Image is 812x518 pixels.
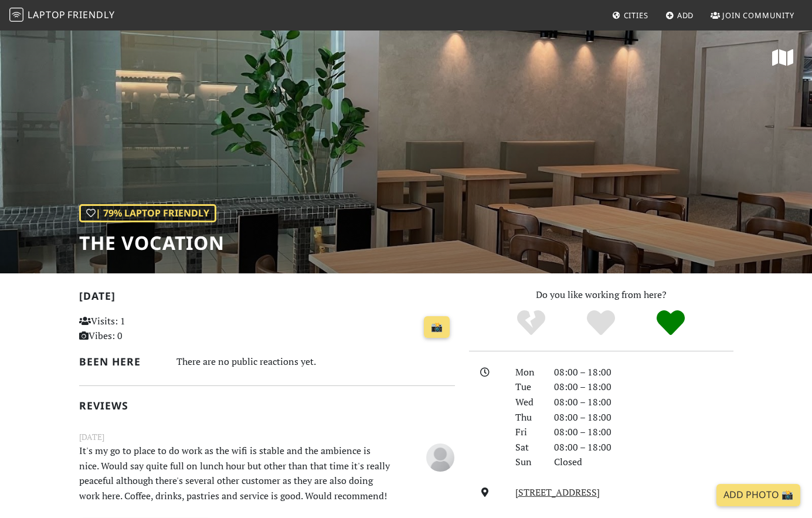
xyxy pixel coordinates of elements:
[706,5,799,26] a: Join Community
[547,395,740,410] div: 08:00 – 18:00
[79,204,216,223] div: | 79% Laptop Friendly
[607,5,653,26] a: Cities
[508,425,547,440] div: Fri
[547,425,740,440] div: 08:00 – 18:00
[497,309,566,338] div: No
[79,314,195,344] p: Visits: 1 Vibes: 0
[566,309,636,338] div: Yes
[67,8,114,21] span: Friendly
[508,455,547,470] div: Sun
[79,290,455,307] h2: [DATE]
[79,232,225,254] h1: The Vocation
[426,450,454,463] span: Anonymous
[624,10,648,21] span: Cities
[661,5,699,26] a: Add
[515,486,600,499] a: [STREET_ADDRESS]
[176,353,455,370] div: There are no public reactions yet.
[9,5,115,26] a: LaptopFriendly LaptopFriendly
[79,356,162,368] h2: Been here
[424,316,450,338] a: 📸
[426,443,454,472] img: blank-535327c66bd565773addf3077783bbfce4b00ec00e9fd257753287c682c7fa38.png
[677,10,694,21] span: Add
[79,399,455,412] h2: Reviews
[716,484,800,506] a: Add Photo 📸
[508,440,547,455] div: Sat
[547,365,740,380] div: 08:00 – 18:00
[72,431,462,443] small: [DATE]
[547,455,740,470] div: Closed
[547,440,740,455] div: 08:00 – 18:00
[547,380,740,395] div: 08:00 – 18:00
[547,410,740,425] div: 08:00 – 18:00
[508,410,547,425] div: Thu
[508,365,547,380] div: Mon
[636,309,705,338] div: Definitely!
[72,443,397,503] p: It's my go to place to do work as the wifi is stable and the ambience is nice. Would say quite fu...
[508,380,547,395] div: Tue
[9,8,23,22] img: LaptopFriendly
[508,395,547,410] div: Wed
[28,8,66,21] span: Laptop
[722,10,794,21] span: Join Community
[469,287,733,303] p: Do you like working from here?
